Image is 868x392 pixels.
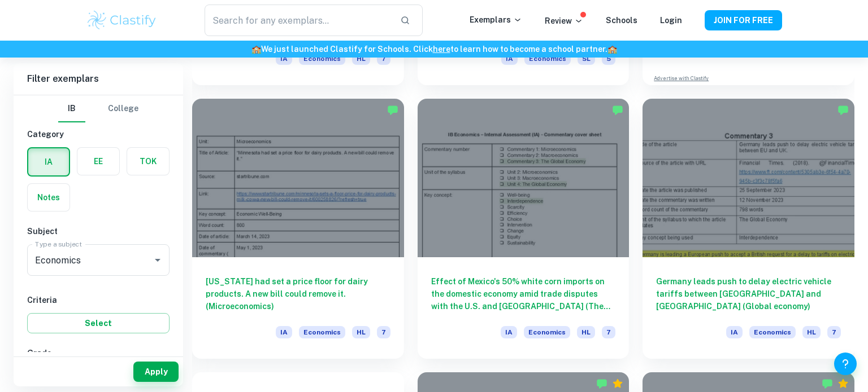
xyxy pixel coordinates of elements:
[656,275,841,312] h6: Germany leads push to delay electric vehicle tariffs between [GEOGRAPHIC_DATA] and [GEOGRAPHIC_DA...
[28,148,69,175] button: IA
[578,52,595,65] span: SL
[127,148,169,175] button: TOK
[501,326,517,338] span: IA
[133,362,179,382] button: Apply
[822,378,833,389] img: Marked
[58,95,138,122] div: Filter type choice
[206,275,390,312] h6: [US_STATE] had set a price floor for dairy products. A new bill could remove it. (Microeconomics)
[27,128,170,140] h6: Category
[27,225,170,237] h6: Subject
[431,275,616,312] h6: Effect of Mexico's 50% white corn imports on the domestic economy amid trade disputes with the U....
[654,74,709,82] a: Advertise with Clastify
[27,347,170,359] h6: Grade
[299,326,345,338] span: Economics
[596,378,607,389] img: Marked
[606,16,637,25] a: Schools
[470,14,522,26] p: Exemplars
[352,326,370,338] span: HL
[27,294,170,306] h6: Criteria
[14,63,183,95] h6: Filter exemplars
[545,15,583,27] p: Review
[251,45,261,54] span: 🏫
[612,104,623,116] img: Marked
[837,378,849,389] div: Premium
[524,326,570,338] span: Economics
[387,104,398,116] img: Marked
[827,326,841,338] span: 7
[726,326,743,338] span: IA
[276,52,292,65] span: IA
[501,52,518,65] span: IA
[28,184,70,211] button: Notes
[612,378,623,389] div: Premium
[705,10,782,30] button: JOIN FOR FREE
[749,326,796,338] span: Economics
[86,9,158,32] img: Clastify logo
[602,326,615,338] span: 7
[643,99,854,359] a: Germany leads push to delay electric vehicle tariffs between [GEOGRAPHIC_DATA] and [GEOGRAPHIC_DA...
[77,148,119,175] button: EE
[837,104,849,116] img: Marked
[433,45,450,54] a: here
[205,5,391,36] input: Search for any exemplars...
[834,353,857,375] button: Help and Feedback
[660,16,682,25] a: Login
[192,99,404,359] a: [US_STATE] had set a price floor for dairy products. A new bill could remove it. (Microeconomics)...
[108,95,138,122] button: College
[377,326,390,338] span: 7
[418,99,630,359] a: Effect of Mexico's 50% white corn imports on the domestic economy amid trade disputes with the U....
[352,52,370,65] span: HL
[377,52,390,65] span: 7
[299,52,345,65] span: Economics
[150,252,166,268] button: Open
[35,239,82,249] label: Type a subject
[607,45,617,54] span: 🏫
[602,52,615,65] span: 5
[577,326,595,338] span: HL
[27,313,170,333] button: Select
[524,52,571,65] span: Economics
[58,95,85,122] button: IB
[2,43,866,55] h6: We just launched Clastify for Schools. Click to learn how to become a school partner.
[802,326,821,338] span: HL
[276,326,292,338] span: IA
